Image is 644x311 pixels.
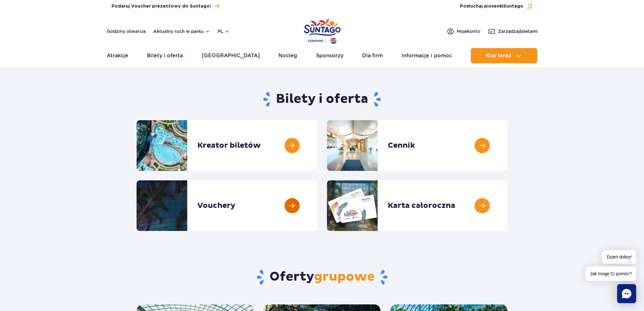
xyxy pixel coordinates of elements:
[460,3,533,9] button: Posłuchaj piosenkiSuntago
[278,48,297,63] a: Nocleg
[304,16,341,45] a: Park of Poland
[112,3,211,9] span: Podaruj Voucher prezentowy do Suntago!
[457,28,480,34] span: Moje konto
[488,28,538,35] a: Zarządzajbiletami
[112,2,220,10] a: Podaruj Voucher prezentowy do Suntago!
[137,91,507,108] h1: Bilety i oferta
[585,266,636,281] span: Jak mogę Ci pomóc?
[503,4,523,9] span: Suntago
[316,48,343,63] a: Sponsorzy
[471,48,537,63] button: Kup teraz
[202,48,260,63] a: [GEOGRAPHIC_DATA]
[218,28,230,34] button: pl
[147,48,183,63] a: Bilety i oferta
[153,29,210,34] button: Aktualny ruch w parku
[617,284,636,303] div: Chat
[447,28,480,35] a: Mojekonto
[460,3,523,9] span: Posłuchaj piosenki
[314,269,375,285] span: grupowe
[486,53,511,59] span: Kup teraz
[362,48,383,63] a: Dla firm
[107,48,128,63] a: Atrakcje
[137,269,507,285] h2: Oferty
[498,28,538,34] span: Zarządzaj biletami
[402,48,452,63] a: Informacje i pomoc
[107,28,146,34] a: Godziny otwarcia
[602,250,636,264] span: Dzień dobry!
